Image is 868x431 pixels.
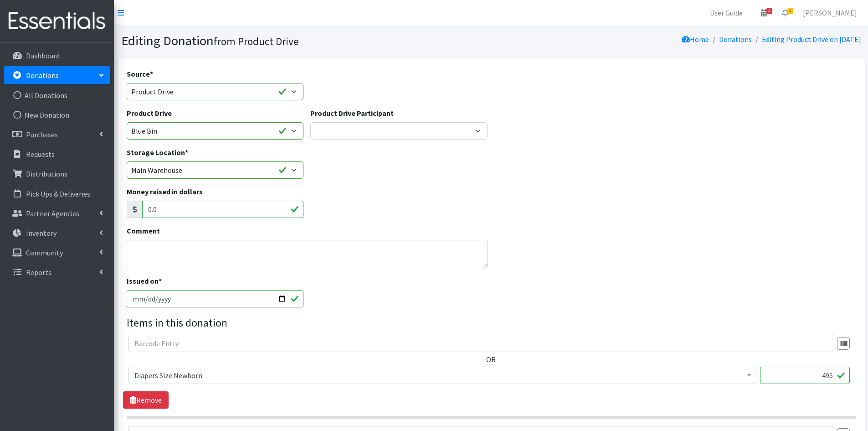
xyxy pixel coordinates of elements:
label: Storage Location [127,147,188,158]
a: [PERSON_NAME] [796,4,864,22]
span: 2 [787,8,793,14]
p: Community [26,248,63,257]
label: Product Drive [127,108,172,119]
p: Dashboard [26,51,60,60]
a: 2 [775,4,796,22]
label: Money raised in dollars [127,186,203,197]
a: Remove [123,391,169,409]
abbr: required [150,69,153,78]
p: Donations [26,71,59,80]
a: New Donation [4,106,110,124]
a: Home [682,35,709,44]
a: Inventory [4,224,110,242]
abbr: required [185,148,188,157]
label: Comment [127,225,160,236]
a: 2 [754,4,775,22]
h1: Editing Donation [121,33,488,49]
a: Reports [4,263,110,281]
p: Inventory [26,228,56,238]
a: User Guide [703,4,750,22]
p: Distributions [26,169,67,178]
span: Diapers Size Newborn [128,367,756,384]
a: Editing Product Drive on [DATE] [762,35,861,44]
abbr: required [159,276,162,286]
label: Source [127,68,153,79]
span: Diapers Size Newborn [134,369,750,382]
p: Partner Agencies [26,209,79,218]
a: Dashboard [4,47,110,65]
label: Issued on [127,275,162,286]
span: 2 [766,8,772,14]
input: Quantity [760,367,850,384]
p: Reports [26,268,51,277]
legend: Items in this donation [127,315,856,331]
a: All Donations [4,86,110,104]
p: Requests [26,150,55,159]
small: from Product Drive [214,35,299,48]
p: Pick Ups & Deliveries [26,189,90,198]
img: HumanEssentials [4,6,110,36]
a: Donations [4,66,110,84]
a: Distributions [4,165,110,183]
a: Community [4,244,110,262]
a: Donations [719,35,752,44]
a: Purchases [4,125,110,144]
a: Pick Ups & Deliveries [4,185,110,203]
label: OR [486,354,496,365]
p: Purchases [26,130,58,139]
input: Barcode Entry [128,335,833,352]
a: Partner Agencies [4,204,110,223]
a: Requests [4,145,110,163]
label: Product Drive Participant [310,108,394,119]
